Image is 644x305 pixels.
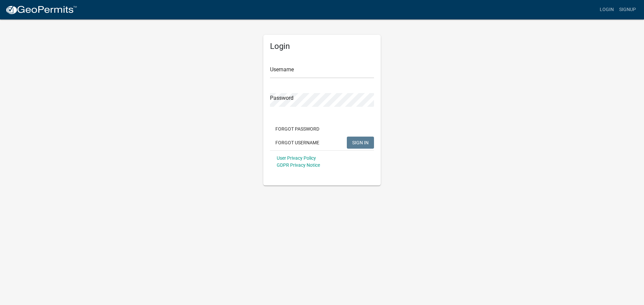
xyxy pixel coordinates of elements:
button: Forgot Password [270,123,325,135]
a: GDPR Privacy Notice [277,162,320,168]
a: Login [597,3,616,16]
button: SIGN IN [347,137,374,149]
a: User Privacy Policy [277,155,316,161]
a: Signup [616,3,639,16]
button: Forgot Username [270,137,325,149]
h5: Login [270,42,374,51]
span: SIGN IN [352,140,369,145]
